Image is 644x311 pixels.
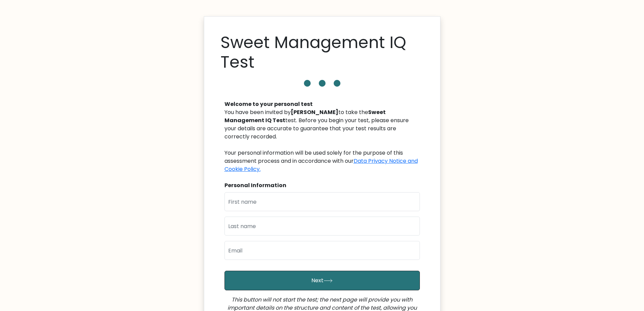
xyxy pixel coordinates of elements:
[224,217,420,236] input: Last name
[220,33,424,72] h1: Sweet Management IQ Test
[224,241,420,260] input: Email
[224,181,420,190] div: Personal Information
[224,192,420,211] input: First name
[224,157,418,173] a: Data Privacy Notice and Cookie Policy.
[224,108,420,173] div: You have been invited by to take the test. Before you begin your test, please ensure your details...
[224,271,420,290] button: Next
[224,100,420,108] div: Welcome to your personal test
[224,108,386,124] b: Sweet Management IQ Test
[291,108,338,116] b: [PERSON_NAME]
